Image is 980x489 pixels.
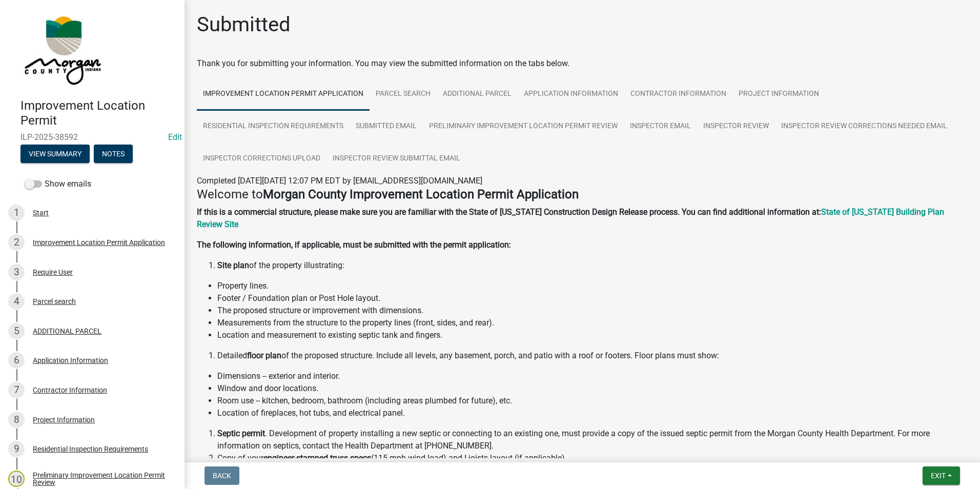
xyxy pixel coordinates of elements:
a: Parcel search [370,78,437,111]
a: Project Information [732,78,825,111]
div: Project Information [33,416,95,423]
div: Contractor Information [33,386,107,394]
h1: Submitted [197,12,291,37]
a: Edit [168,132,182,142]
button: View Summary [21,145,90,163]
div: 8 [8,412,25,428]
h4: Welcome to [197,187,968,202]
div: Start [33,209,49,216]
div: Application Information [33,357,108,364]
a: Improvement Location Permit Application [197,78,370,111]
li: Window and door locations. [217,382,968,395]
div: 7 [8,382,25,398]
a: Submitted Email [350,110,423,143]
li: of the property illustrating: [217,259,968,272]
li: The proposed structure or improvement with dimensions. [217,304,968,317]
li: . Development of property installing a new septic or connecting to an existing one, must provide ... [217,427,968,452]
span: Back [213,472,231,480]
a: Preliminary Improvement Location Permit Review [423,110,624,143]
span: ILP-2025-38592 [21,132,164,142]
div: 10 [8,471,25,487]
li: Location and measurement to existing septic tank and fingers. [217,329,968,341]
button: Notes [94,145,133,163]
strong: engineer-stamped truss specs [263,453,371,463]
a: Inspector Corrections Upload [197,142,326,175]
div: Parcel search [33,298,76,305]
div: 1 [8,205,25,221]
div: 3 [8,264,25,280]
a: ADDITIONAL PARCEL [437,78,518,111]
div: 6 [8,352,25,369]
strong: Septic permit [217,429,265,438]
a: Application Information [518,78,624,111]
div: 4 [8,293,25,310]
div: 9 [8,441,25,457]
div: 5 [8,323,25,339]
div: 2 [8,234,25,251]
strong: Site plan [217,260,249,270]
div: Require User [33,269,73,276]
a: Residential Inspection Requirements [197,110,350,143]
li: Footer / Foundation plan or Post Hole layout. [217,292,968,304]
a: Inspector Review [697,110,775,143]
button: Back [205,466,239,485]
a: Inspector Email [624,110,697,143]
strong: Morgan County Improvement Location Permit Application [263,187,579,201]
li: Copy of your (115 mph wind load) and I-joists layout (if applicable). [217,452,968,464]
div: ADDITIONAL PARCEL [33,328,101,335]
div: Residential Inspection Requirements [33,445,148,453]
li: Dimensions -- exterior and interior. [217,370,968,382]
button: Exit [923,466,960,485]
strong: floor plan [247,351,281,360]
wm-modal-confirm: Edit Application Number [168,132,182,142]
div: Preliminary Improvement Location Permit Review [33,472,168,486]
a: Contractor Information [624,78,732,111]
a: State of [US_STATE] Building Plan Review Site [197,207,944,229]
a: Inspector Review Corrections Needed Email [775,110,953,143]
li: Detailed of the proposed structure. Include all levels, any basement, porch, and patio with a roo... [217,350,968,362]
strong: The following information, if applicable, must be submitted with the permit application: [197,240,511,250]
li: Property lines. [217,280,968,292]
a: Inspector Review Submittal Email [326,142,466,175]
div: Thank you for submitting your information. You may view the submitted information on the tabs below. [197,57,968,70]
div: Improvement Location Permit Application [33,239,165,246]
img: Morgan County, Indiana [21,11,103,88]
label: Show emails [25,178,91,190]
strong: If this is a commercial structure, please make sure you are familiar with the State of [US_STATE]... [197,207,821,217]
li: Room use -- kitchen, bedroom, bathroom (including areas plumbed for future), etc. [217,395,968,407]
li: Location of fireplaces, hot tubs, and electrical panel. [217,407,968,419]
li: Measurements from the structure to the property lines (front, sides, and rear). [217,317,968,329]
span: Exit [931,472,946,480]
wm-modal-confirm: Notes [94,150,133,158]
span: Completed [DATE][DATE] 12:07 PM EDT by [EMAIL_ADDRESS][DOMAIN_NAME] [197,176,482,186]
wm-modal-confirm: Summary [21,150,90,158]
h4: Improvement Location Permit [21,98,176,128]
